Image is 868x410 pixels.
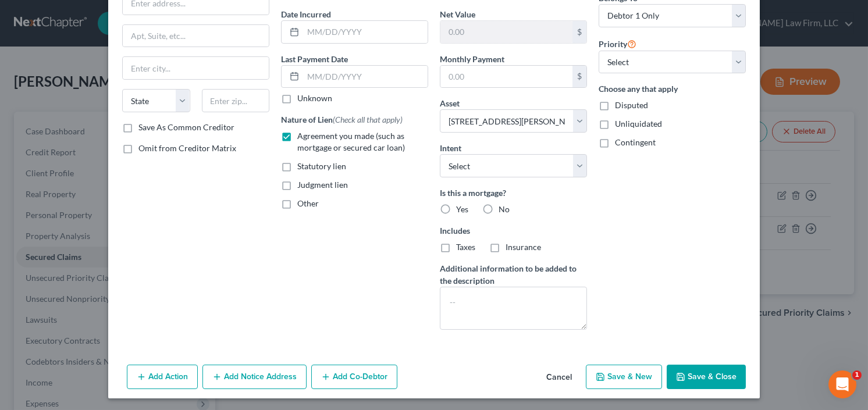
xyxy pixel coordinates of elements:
[440,8,475,20] label: Net Value
[440,66,572,88] input: 0.00
[440,262,587,287] label: Additional information to be added to the description
[138,143,236,153] span: Omit from Creditor Matrix
[281,113,403,126] label: Nature of Lien
[303,21,428,43] input: MM/DD/YYYY
[828,370,856,398] iframe: Intercom live chat
[456,242,475,252] span: Taxes
[202,89,270,112] input: Enter zip...
[440,224,587,237] label: Includes
[123,25,269,47] input: Apt, Suite, etc...
[297,92,332,104] label: Unknown
[440,53,504,65] label: Monthly Payment
[281,53,348,65] label: Last Payment Date
[333,115,403,124] span: (Check all that apply)
[297,198,319,208] span: Other
[123,57,269,79] input: Enter city...
[202,365,307,389] button: Add Notice Address
[615,119,662,129] span: Unliquidated
[586,365,662,389] button: Save & New
[572,66,586,88] div: $
[440,142,461,154] label: Intent
[297,161,346,171] span: Statutory lien
[297,180,348,190] span: Judgment lien
[440,187,587,199] label: Is this a mortgage?
[499,204,510,214] span: No
[127,365,198,389] button: Add Action
[303,66,428,88] input: MM/DD/YYYY
[537,366,581,389] button: Cancel
[667,365,746,389] button: Save & Close
[572,21,586,43] div: $
[506,242,541,252] span: Insurance
[615,100,648,110] span: Disputed
[852,370,862,380] span: 1
[615,137,656,147] span: Contingent
[138,122,234,133] label: Save As Common Creditor
[599,83,746,95] label: Choose any that apply
[440,21,572,43] input: 0.00
[311,365,397,389] button: Add Co-Debtor
[456,204,468,214] span: Yes
[599,37,636,51] label: Priority
[281,8,331,20] label: Date Incurred
[297,131,405,152] span: Agreement you made (such as mortgage or secured car loan)
[440,98,460,108] span: Asset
